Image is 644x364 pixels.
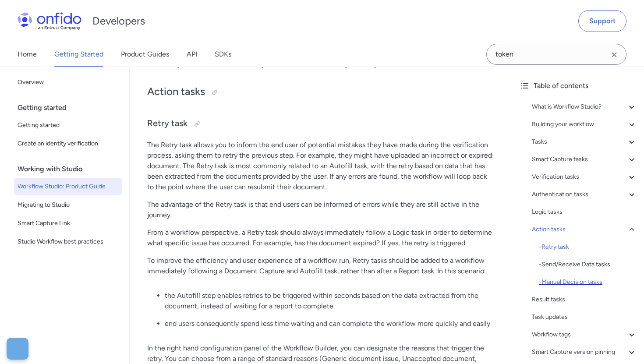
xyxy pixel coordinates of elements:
[18,138,119,149] span: Create an identity verification
[14,135,122,152] a: Create an identity verification
[532,224,637,235] a: Action tasks
[609,49,619,60] svg: Clear search field button
[539,277,637,287] div: - Manual Decision tasks
[165,318,495,329] p: end users consequently spend less time waiting and can complete the workflow more quickly and easily
[539,242,637,252] a: -Retry task
[539,242,637,252] div: - Retry task
[215,42,231,67] a: SDKs
[18,200,119,210] span: Migrating to Studio
[539,259,637,270] div: - Send/Receive Data tasks
[147,227,495,248] p: From a workflow perspective, a Retry task should always immediately follow a Logic task in order ...
[147,117,495,131] h3: Retry task
[14,117,122,134] a: Getting started
[539,277,637,287] a: -Manual Decision tasks
[14,233,122,251] a: Studio Workflow best practices
[532,207,637,217] a: Logic tasks
[520,81,637,91] div: Table of contents
[18,218,119,229] span: Smart Capture Link
[147,199,495,220] p: The advantage of the Retry task is that end users can be informed of errors while they are still ...
[18,42,37,67] a: Home
[18,12,81,30] img: Onfido Logo
[165,290,495,311] p: the Autofill step enables retries to be triggered within seconds based on the data extracted from...
[18,181,119,192] span: Workflow Studio: Product Guide
[7,338,28,360] button: Open Preferences
[18,99,126,117] div: Getting started
[532,102,637,112] a: What is Workflow Studio?
[532,329,637,340] a: Workflow tags
[532,119,637,130] a: Building your workflow
[92,14,145,28] h1: Developers
[14,215,122,232] a: Smart Capture Link
[121,42,169,67] a: Product Guides
[18,77,119,88] span: Overview
[532,347,637,357] a: Smart Capture version pinning
[187,42,197,67] a: API
[147,255,495,276] p: To improve the efficiency and user experience of a workflow run, Retry tasks should be added to a...
[18,120,119,131] span: Getting started
[486,44,626,65] input: Onfido search input field
[539,259,637,270] a: -Send/Receive Data tasks
[578,10,626,32] a: Support
[532,137,637,147] a: Tasks
[532,154,637,165] a: Smart Capture tasks
[54,42,103,67] a: Getting Started
[147,140,495,192] p: The Retry task allows you to inform the end user of potential mistakes they have made during the ...
[18,237,119,247] span: Studio Workflow best practices
[14,178,122,195] a: Workflow Studio: Product Guide
[147,85,495,99] h2: Action tasks
[532,312,637,322] a: Task updates
[14,74,122,91] a: Overview
[14,196,122,214] a: Migrating to Studio
[532,189,637,200] a: Authentication tasks
[532,172,637,182] a: Verification tasks
[532,294,637,305] a: Result tasks
[7,338,28,360] div: Cookie Preferences
[18,160,126,178] div: Working with Studio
